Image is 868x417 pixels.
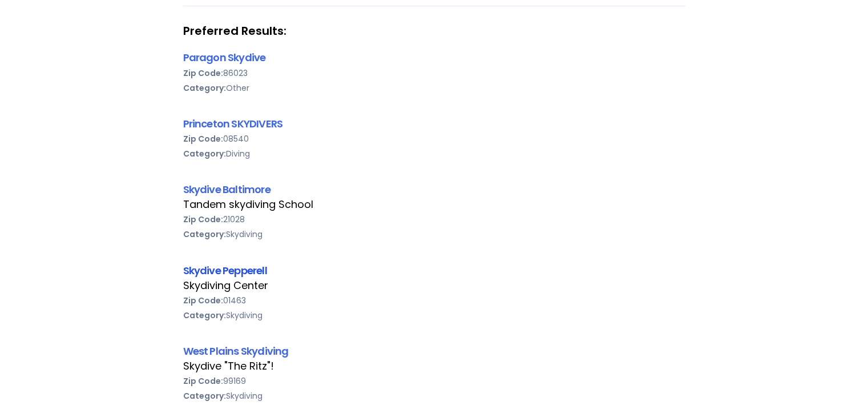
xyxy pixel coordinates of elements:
[183,182,685,197] div: Skydive Baltimore
[183,50,266,65] a: Paragon Skydive
[183,117,283,131] a: Princeton SKYDIVERS
[183,344,289,358] a: West Plains Skydiving
[183,308,685,323] div: Skydiving
[183,116,685,131] div: Princeton SKYDIVERS
[183,263,267,278] a: Skydive Pepperell
[183,133,223,145] b: Zip Code:
[183,227,685,242] div: Skydiving
[183,67,223,79] b: Zip Code:
[183,343,685,359] div: West Plains Skydiving
[183,375,223,387] b: Zip Code:
[183,374,685,388] div: 99169
[183,81,685,95] div: Other
[183,50,685,65] div: Paragon Skydive
[183,82,226,94] b: Category:
[183,310,226,321] b: Category:
[183,295,223,306] b: Zip Code:
[183,182,271,197] a: Skydive Baltimore
[183,146,685,161] div: Diving
[183,263,685,278] div: Skydive Pepperell
[183,278,685,293] div: Skydiving Center
[183,131,685,146] div: 08540
[183,23,685,38] strong: Preferred Results:
[183,214,223,225] b: Zip Code:
[183,359,685,374] div: Skydive "The Ritz"!
[183,390,226,402] b: Category:
[183,148,226,159] b: Category:
[183,293,685,308] div: 01463
[183,197,685,212] div: Tandem skydiving School
[183,66,685,81] div: 86023
[183,388,685,403] div: Skydiving
[183,228,226,240] b: Category:
[183,212,685,227] div: 21028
